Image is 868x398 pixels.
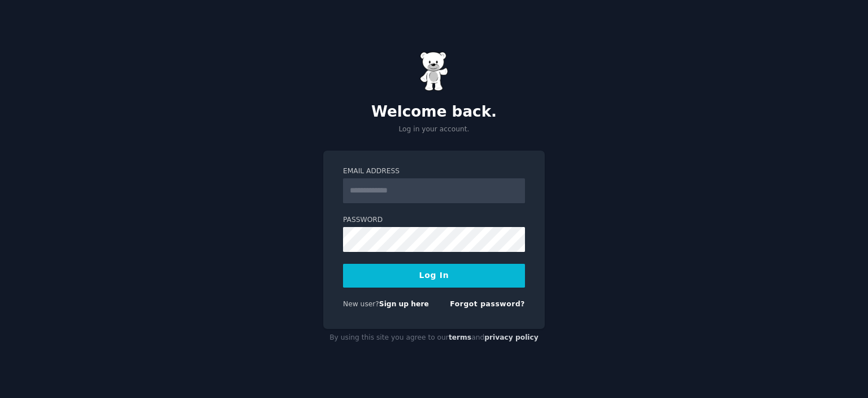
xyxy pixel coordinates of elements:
[323,125,545,135] p: Log in your account.
[379,300,429,308] a: Sign up here
[343,215,525,225] label: Password
[450,300,525,308] a: Forgot password?
[420,52,448,91] img: Gummy Bear
[343,300,379,308] span: New user?
[343,166,525,177] label: Email Address
[323,329,545,347] div: By using this site you agree to our and
[484,333,539,341] a: privacy policy
[449,333,471,341] a: terms
[343,264,525,288] button: Log In
[323,103,545,121] h2: Welcome back.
